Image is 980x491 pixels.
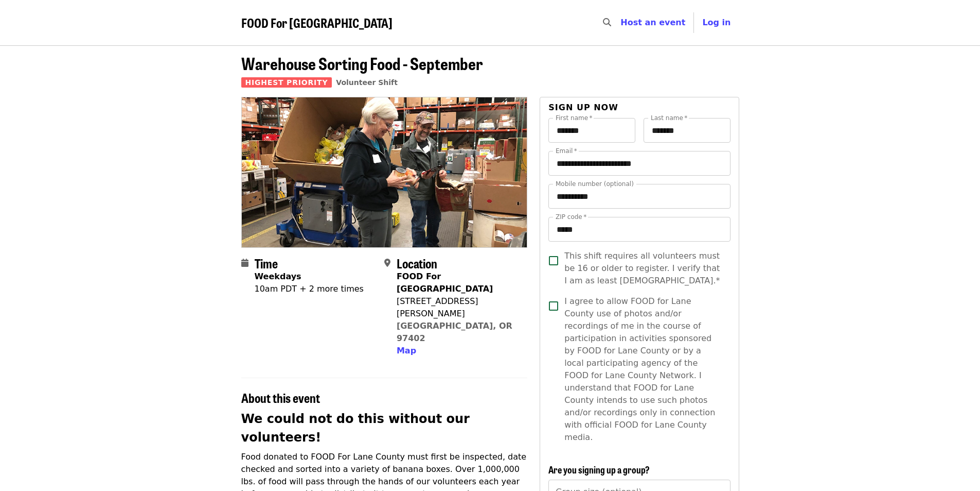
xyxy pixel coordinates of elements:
input: Email [548,151,730,176]
input: Mobile number (optional) [548,184,730,209]
span: I agree to allow FOOD for Lane County use of photos and/or recordings of me in the course of part... [564,295,722,444]
a: Host an event [620,18,685,27]
span: Warehouse Sorting Food - September [241,51,483,75]
button: Map [397,345,416,357]
h2: We could not do this without our volunteers! [241,410,528,447]
input: Last name [644,118,730,143]
label: First name [556,115,593,121]
input: First name [548,118,635,143]
span: Log in [702,18,730,27]
strong: FOOD For [GEOGRAPHIC_DATA] [397,272,493,294]
span: This shift requires all volunteers must be 16 or older to register. I verify that I am as least [... [564,250,722,287]
input: Search [617,10,626,35]
button: Log in [694,12,739,33]
a: FOOD For [GEOGRAPHIC_DATA] [241,15,393,30]
span: About this event [241,388,320,407]
label: ZIP code [556,214,586,220]
span: Are you signing up a group? [548,463,650,476]
input: ZIP code [548,217,730,242]
span: Highest Priority [241,77,332,88]
label: Mobile number (optional) [556,181,634,187]
span: FOOD For [GEOGRAPHIC_DATA] [241,13,393,31]
span: Time [255,254,278,272]
span: Location [397,254,437,272]
label: Last name [651,115,687,121]
label: Email [556,148,577,154]
img: Warehouse Sorting Food - September organized by FOOD For Lane County [242,97,527,247]
a: [GEOGRAPHIC_DATA], OR 97402 [397,321,512,343]
i: map-marker-alt icon [384,258,390,268]
span: Sign up now [548,103,618,112]
strong: Weekdays [255,272,301,281]
i: search icon [603,18,611,27]
i: calendar icon [241,258,248,268]
span: Map [397,346,416,355]
div: [STREET_ADDRESS][PERSON_NAME] [397,295,519,320]
a: Volunteer Shift [336,78,398,87]
div: 10am PDT + 2 more times [255,283,364,295]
